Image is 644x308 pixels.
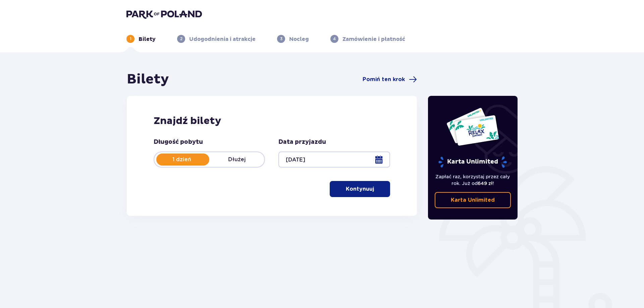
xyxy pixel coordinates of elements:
[438,156,507,168] p: Karta Unlimited
[333,36,336,42] p: 4
[127,71,169,88] h1: Bilety
[446,107,499,146] img: Dwie karty całoroczne do Suntago z napisem 'UNLIMITED RELAX', na białym tle z tropikalnymi liśćmi...
[154,156,209,163] p: 1 dzień
[363,76,405,83] span: Pomiń ten krok
[435,192,511,208] a: Karta Unlimited
[478,181,493,186] span: 649 zł
[126,9,202,19] img: Park of Poland logo
[330,35,405,43] div: 4Zamówienie i płatność
[451,196,495,204] p: Karta Unlimited
[346,185,374,193] p: Kontynuuj
[177,35,256,43] div: 2Udogodnienia i atrakcje
[330,181,390,197] button: Kontynuuj
[363,75,417,83] a: Pomiń ten krok
[154,115,390,127] h2: Znajdź bilety
[435,173,511,187] p: Zapłać raz, korzystaj przez cały rok. Już od !
[154,138,203,146] p: Długość pobytu
[278,138,326,146] p: Data przyjazdu
[189,36,256,43] p: Udogodnienia i atrakcje
[289,36,309,43] p: Nocleg
[130,36,131,42] p: 1
[180,36,182,42] p: 2
[277,35,309,43] div: 3Nocleg
[280,36,282,42] p: 3
[209,156,264,163] p: Dłużej
[126,35,156,43] div: 1Bilety
[139,36,156,43] p: Bilety
[342,36,405,43] p: Zamówienie i płatność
